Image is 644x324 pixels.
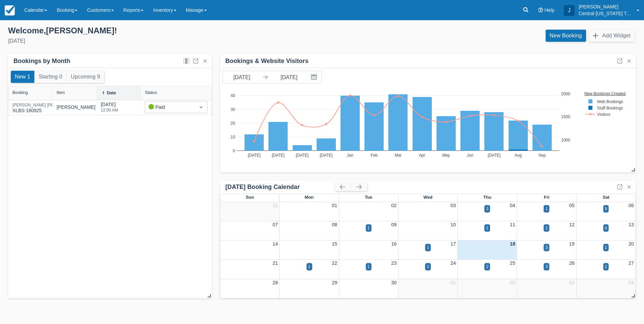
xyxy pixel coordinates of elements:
[35,71,66,83] button: Starting 0
[305,195,314,200] span: Mon
[545,225,548,231] div: 1
[451,222,456,227] a: 10
[332,222,337,227] a: 08
[605,264,607,270] div: 2
[538,8,543,12] i: Help
[67,71,104,83] button: Upcoming 9
[391,241,396,247] a: 16
[391,203,396,208] a: 02
[510,241,515,247] a: 18
[308,71,321,83] button: Interact with the calendar and add the check-in date for your trip.
[101,108,118,112] div: 12:00 AM
[629,280,634,285] a: 04
[579,3,633,10] p: [PERSON_NAME]
[603,195,609,200] span: Sat
[423,195,432,200] span: Wed
[223,71,261,83] input: Start Date
[57,90,65,95] div: Item
[272,241,278,247] a: 14
[510,280,515,285] a: 02
[486,225,488,231] div: 1
[391,260,396,266] a: 23
[486,264,488,270] div: 2
[391,222,396,227] a: 09
[629,222,634,227] a: 13
[367,225,370,231] div: 1
[427,264,429,270] div: 1
[272,222,278,227] a: 07
[332,260,337,266] a: 22
[545,245,548,251] div: 3
[629,203,634,208] a: 06
[544,7,554,13] span: Help
[427,245,429,251] div: 1
[483,195,491,200] span: Thu
[332,280,337,285] a: 29
[101,101,118,116] div: [DATE]
[391,280,396,285] a: 30
[8,26,317,36] div: Welcome , [PERSON_NAME] !
[367,264,370,270] div: 1
[569,222,575,227] a: 12
[451,203,456,208] a: 03
[332,203,337,208] a: 01
[545,206,548,212] div: 1
[585,91,626,96] text: New Bookings Created
[272,280,278,285] a: 28
[57,104,161,111] div: [PERSON_NAME] W private tour 6 guests [DATE]
[13,57,70,65] div: Bookings by Month
[629,241,634,247] a: 20
[629,260,634,266] a: 27
[145,90,157,95] div: Status
[605,225,607,231] div: 4
[272,260,278,266] a: 21
[545,264,548,270] div: 3
[12,106,80,109] a: [PERSON_NAME] [PERSON_NAME]XLBS-180925
[272,203,278,208] a: 31
[451,260,456,266] a: 24
[564,5,575,16] div: J
[8,37,317,45] div: [DATE]
[198,104,204,110] span: Dropdown icon
[12,103,80,114] div: XLBS-180925
[246,195,254,200] span: Sun
[365,195,372,200] span: Tue
[12,90,28,95] div: Booking
[486,206,488,212] div: 3
[589,30,635,42] button: Add Widget
[107,91,116,95] div: Date
[510,260,515,266] a: 25
[510,203,515,208] a: 04
[510,222,515,227] a: 11
[569,241,575,247] a: 19
[579,10,633,17] p: Central [US_STATE] Tours
[546,30,586,42] a: New Booking
[225,57,309,65] div: Bookings & Website Visitors
[149,103,192,111] div: Paid
[225,183,334,191] div: [DATE] Booking Calendar
[544,195,550,200] span: Fri
[569,280,575,285] a: 03
[451,241,456,247] a: 17
[569,260,575,266] a: 26
[11,71,34,83] button: New 1
[451,280,456,285] a: 01
[12,103,80,107] div: [PERSON_NAME] [PERSON_NAME]
[605,245,607,251] div: 1
[308,264,311,270] div: 1
[5,5,15,15] img: checkfront-main-nav-mini-logo.png
[332,241,337,247] a: 15
[270,71,308,83] input: End Date
[605,206,607,212] div: 9
[569,203,575,208] a: 05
